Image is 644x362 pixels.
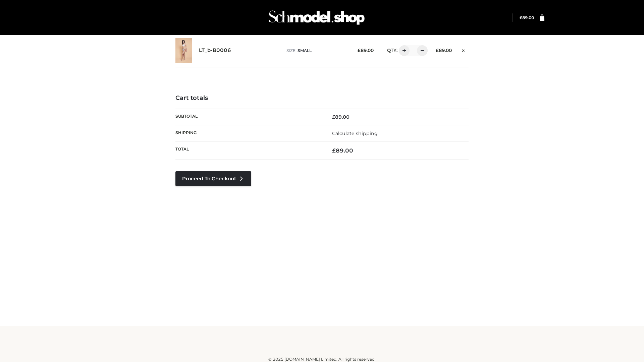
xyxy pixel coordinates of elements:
th: Shipping [175,125,322,141]
span: £ [332,147,336,154]
a: Proceed to Checkout [175,171,251,186]
h4: Cart totals [175,95,469,102]
span: £ [332,114,335,120]
a: Calculate shipping [332,130,378,136]
bdi: 89.00 [520,15,534,20]
img: LT_b-B0006 - SMALL [175,38,192,63]
th: Subtotal [175,109,322,125]
bdi: 89.00 [358,48,374,53]
div: QTY: [380,45,425,56]
p: size : [286,48,347,54]
bdi: 89.00 [436,48,452,53]
span: £ [520,15,522,20]
span: SMALL [298,48,312,53]
th: Total [175,142,322,160]
bdi: 89.00 [332,147,353,154]
span: £ [436,48,439,53]
bdi: 89.00 [332,114,350,120]
span: £ [358,48,361,53]
a: LT_b-B0006 [199,47,231,54]
img: Schmodel Admin 964 [266,4,367,31]
a: Remove this item [459,45,469,54]
a: £89.00 [520,15,534,20]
